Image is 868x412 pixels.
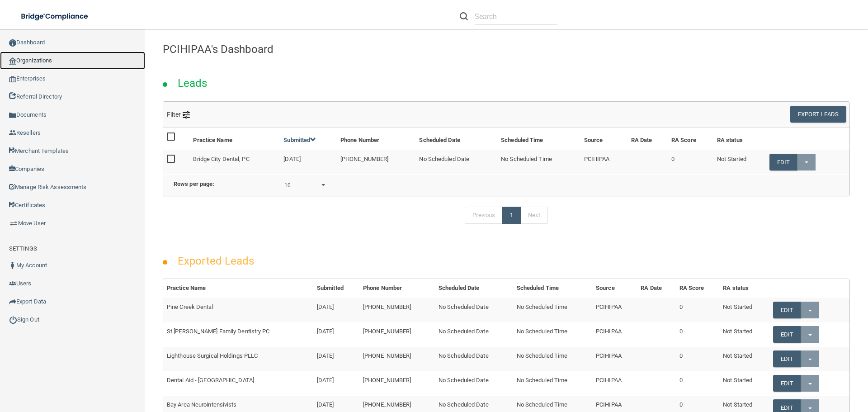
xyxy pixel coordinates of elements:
a: Edit [773,375,801,392]
button: Export Leads [790,106,846,123]
td: Not Started [719,347,769,371]
td: [DATE] [280,150,337,174]
th: Practice Name [189,128,280,150]
td: [DATE] [313,347,359,371]
h2: Exported Leads [169,248,263,274]
th: RA Score [668,128,713,150]
td: 0 [676,322,720,347]
img: enterprise.0d942306.png [9,76,16,82]
th: RA status [713,128,766,150]
h2: Leads [169,71,217,96]
td: Bridge City Dental, PC [189,150,280,174]
img: ic-search.3b580494.png [460,12,468,20]
td: Not Started [719,298,769,322]
th: Phone Number [337,128,416,150]
td: Not Started [719,322,769,347]
h4: PCIHIPAA's Dashboard [163,43,850,55]
td: 0 [668,150,713,174]
td: PCIHIPAA [592,298,637,322]
a: Submitted [283,137,316,143]
td: [PHONE_NUMBER] [359,371,435,396]
td: No Scheduled Date [435,347,513,371]
img: bridge_compliance_login_screen.278c3ca4.svg [14,7,97,26]
th: Source [592,279,637,298]
td: 0 [676,298,720,322]
td: Not Started [713,150,766,174]
td: No Scheduled Time [513,298,592,322]
td: No Scheduled Date [415,150,497,174]
td: No Scheduled Time [513,371,592,396]
img: ic_power_dark.7ecde6b1.png [9,316,17,324]
a: 1 [502,207,521,224]
td: [DATE] [313,322,359,347]
th: Practice Name [163,279,313,298]
th: RA Date [627,128,668,150]
td: [PHONE_NUMBER] [359,298,435,322]
a: Next [520,207,547,224]
th: Source [580,128,627,150]
th: Phone Number [359,279,435,298]
td: Pine Creek Dental [163,298,313,322]
img: icon-export.b9366987.png [9,298,16,305]
th: Scheduled Time [497,128,580,150]
td: St [PERSON_NAME] Family Dentistry PC [163,322,313,347]
img: organization-icon.f8decf85.png [9,57,16,65]
td: PCIHIPAA [580,150,627,174]
td: No Scheduled Date [435,322,513,347]
td: 0 [676,347,720,371]
input: Search [475,8,557,25]
a: Edit [773,326,801,343]
label: SETTINGS [9,243,37,254]
img: icon-filter@2x.21656d0b.png [183,111,190,118]
th: Scheduled Date [415,128,497,150]
img: briefcase.64adab9b.png [9,219,18,228]
a: Previous [465,207,503,224]
th: RA Date [637,279,675,298]
td: Not Started [719,371,769,396]
td: No Scheduled Date [435,371,513,396]
td: [PHONE_NUMBER] [359,347,435,371]
th: RA Score [676,279,720,298]
td: No Scheduled Time [497,150,580,174]
td: Lighthouse Surgical Holdings PLLC [163,347,313,371]
td: PCIHIPAA [592,322,637,347]
td: [DATE] [313,298,359,322]
td: 0 [676,371,720,396]
td: No Scheduled Time [513,347,592,371]
img: icon-users.e205127d.png [9,280,16,287]
td: Dental Aid - [GEOGRAPHIC_DATA] [163,371,313,396]
td: No Scheduled Time [513,322,592,347]
span: Filter [167,111,190,118]
th: Scheduled Date [435,279,513,298]
th: Scheduled Time [513,279,592,298]
img: ic_dashboard_dark.d01f4a41.png [9,39,16,47]
b: Rows per page: [174,180,214,187]
img: ic_reseller.de258add.png [9,129,16,137]
a: Edit [773,350,801,367]
td: PCIHIPAA [592,371,637,396]
img: ic_user_dark.df1a06c3.png [9,262,16,269]
td: [DATE] [313,371,359,396]
td: PCIHIPAA [592,347,637,371]
td: [PHONE_NUMBER] [337,150,416,174]
th: Submitted [313,279,359,298]
a: Edit [773,302,801,318]
a: Edit [769,154,797,170]
img: icon-documents.8dae5593.png [9,112,16,119]
td: No Scheduled Date [435,298,513,322]
th: RA status [719,279,769,298]
td: [PHONE_NUMBER] [359,322,435,347]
